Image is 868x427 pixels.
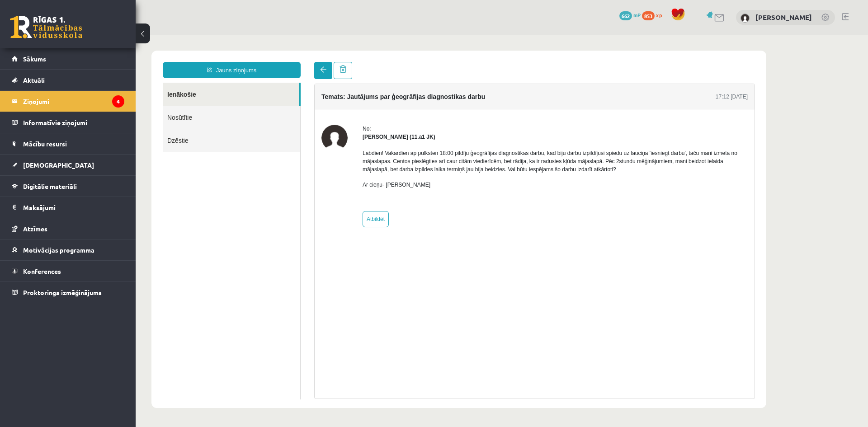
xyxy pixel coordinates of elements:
div: No: [227,90,612,98]
legend: Ziņojumi [23,91,124,112]
a: Atzīmes [12,218,124,239]
span: Mācību resursi [23,140,67,148]
a: Dzēstie [27,94,165,117]
strong: [PERSON_NAME] (11.a1 JK) [227,99,300,105]
a: Jauns ziņojums [27,27,165,43]
span: Digitālie materiāli [23,182,77,190]
i: 4 [112,95,124,108]
a: Digitālie materiāli [12,176,124,197]
legend: Informatīvie ziņojumi [23,112,124,133]
a: [PERSON_NAME] [755,13,812,22]
a: Mācību resursi [12,133,124,154]
a: 662 mP [619,11,641,19]
a: Maksājumi [12,197,124,218]
span: 662 [619,11,632,20]
a: Nosūtītie [27,71,165,94]
span: xp [656,11,662,19]
span: Aktuāli [23,76,45,84]
a: Atbildēt [227,176,253,192]
a: Proktoringa izmēģinājums [12,282,124,303]
span: Atzīmes [23,225,47,233]
legend: Maksājumi [23,197,124,218]
p: Labdien! Vakardien ap pulksten 18:00 pildīju ģeogrāfijas diagnostikas darbu, kad biju darbu izpil... [227,114,612,139]
h4: Temats: Jautājums par ģeogrāfijas diagnostikas darbu [186,58,349,66]
a: Ziņojumi4 [12,91,124,112]
span: Proktoringa izmēģinājums [23,288,102,296]
span: mP [633,11,641,19]
a: Ienākošie [27,48,163,71]
span: Sākums [23,55,46,63]
a: Rīgas 1. Tālmācības vidusskola [10,16,82,38]
img: Endijs Krūmiņš [741,14,750,23]
a: Konferences [12,261,124,282]
a: [DEMOGRAPHIC_DATA] [12,155,124,175]
p: Ar cieņu- [PERSON_NAME] [227,146,612,154]
a: Sākums [12,48,124,69]
img: Izabella Graudiņa [186,90,212,116]
a: Aktuāli [12,70,124,90]
span: 853 [642,11,655,20]
div: 17:12 [DATE] [580,58,612,66]
span: [DEMOGRAPHIC_DATA] [23,161,94,169]
span: Konferences [23,267,61,275]
span: Motivācijas programma [23,246,94,254]
a: Informatīvie ziņojumi [12,112,124,133]
a: 853 xp [642,11,666,19]
a: Motivācijas programma [12,239,124,260]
